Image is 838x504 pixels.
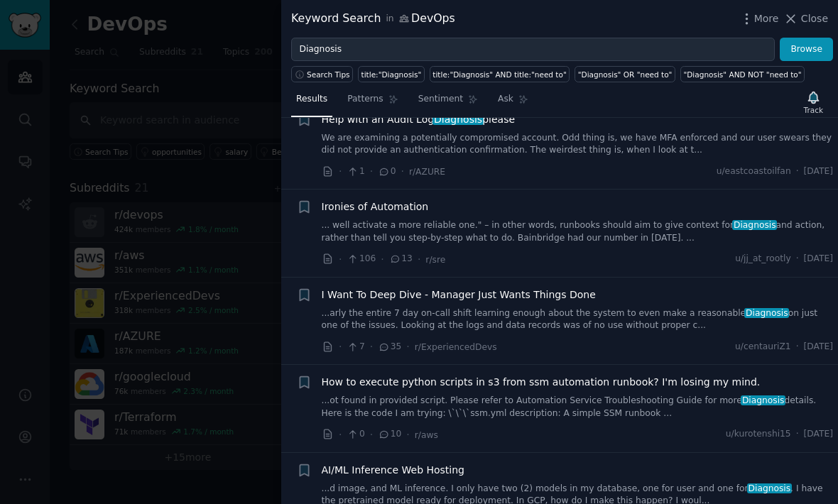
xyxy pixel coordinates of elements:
[339,427,342,442] span: ·
[741,395,785,405] span: Diagnosis
[418,93,463,106] span: Sentiment
[754,11,779,26] span: More
[425,255,445,265] span: r/sre
[322,219,834,244] a: ... well activate a more reliable one." – in other words, runbooks should aim to give context for...
[347,165,364,178] span: 1
[378,341,401,354] span: 35
[575,66,675,82] a: "Diagnosis" OR "need to"
[493,88,533,117] a: Ask
[578,70,673,80] div: "Diagnosis" OR "need to"
[732,220,777,230] span: Diagnosis
[804,341,833,354] span: [DATE]
[406,339,409,354] span: ·
[735,341,791,354] span: u/centauriZ1
[432,114,484,125] span: Diagnosis
[322,199,429,214] a: Ironies of Automation
[804,165,833,178] span: [DATE]
[415,430,438,440] span: r/aws
[780,38,833,62] button: Browse
[322,287,596,302] a: I Want To Deep Dive - Manager Just Wants Things Done
[322,395,834,420] a: ...ot found in provided script. Please refer to Automation Service Troubleshooting Guide for more...
[381,252,383,267] span: ·
[347,93,383,106] span: Patterns
[339,164,342,179] span: ·
[291,10,455,28] div: Keyword Search DevOps
[406,427,409,442] span: ·
[347,428,364,441] span: 0
[386,13,393,26] span: in
[804,253,833,265] span: [DATE]
[342,88,403,117] a: Patterns
[291,88,332,117] a: Results
[401,164,404,179] span: ·
[296,93,327,106] span: Results
[498,93,513,106] span: Ask
[415,342,497,352] span: r/ExperiencedDevs
[796,341,799,354] span: ·
[430,66,570,82] a: title:"Diagnosis" AND title:"need to"
[339,339,342,354] span: ·
[804,105,823,115] div: Track
[683,70,801,80] div: "Diagnosis" AND NOT "need to"
[418,252,420,267] span: ·
[413,88,483,117] a: Sentiment
[322,307,834,332] a: ...arly the entire 7 day on-call shift learning enough about the system to even make a reasonable...
[370,164,373,179] span: ·
[783,11,828,26] button: Close
[322,112,516,127] a: Help with an Audit LogDiagnosisplease
[735,253,790,265] span: u/jj_at_rootly
[322,375,761,390] a: How to execute python scripts in s3 from ssm automation runbook? I'm losing my mind.
[347,341,364,354] span: 7
[370,339,373,354] span: ·
[291,38,775,62] input: Try a keyword related to your business
[799,87,828,117] button: Track
[796,253,799,265] span: ·
[804,428,833,441] span: [DATE]
[322,132,834,157] a: We are examining a potentially compromised account. Odd thing is, we have MFA enforced and our us...
[347,253,376,265] span: 106
[801,11,828,26] span: Close
[307,70,350,80] span: Search Tips
[361,70,422,80] div: title:"Diagnosis"
[680,66,805,82] a: "Diagnosis" AND NOT "need to"
[796,428,799,441] span: ·
[726,428,791,441] span: u/kurotenshi15
[409,167,445,177] span: r/AZURE
[744,308,789,318] span: Diagnosis
[358,66,425,82] a: title:"Diagnosis"
[291,66,353,82] button: Search Tips
[389,253,413,265] span: 13
[717,165,791,178] span: u/eastcoastoilfan
[370,427,373,442] span: ·
[747,483,792,493] span: Diagnosis
[739,11,779,26] button: More
[378,428,401,441] span: 10
[378,165,396,178] span: 0
[322,463,465,478] a: AI/ML Inference Web Hosting
[322,112,516,127] span: Help with an Audit Log please
[432,70,566,80] div: title:"Diagnosis" AND title:"need to"
[796,165,799,178] span: ·
[339,252,342,267] span: ·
